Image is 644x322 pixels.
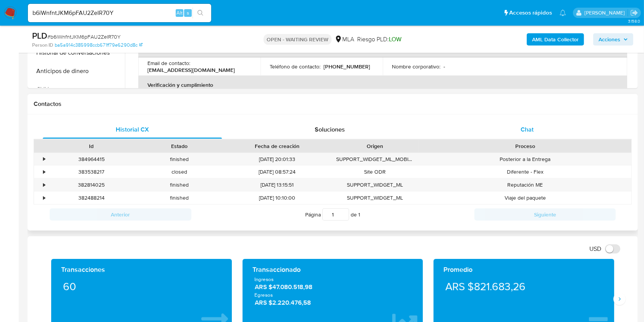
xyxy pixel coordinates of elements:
p: juanbautista.fernandez@mercadolibre.com [584,9,628,16]
b: PLD [32,29,47,42]
a: Salir [630,9,638,17]
div: Reputación ME [419,179,631,191]
p: [EMAIL_ADDRESS][DOMAIN_NAME] [147,67,235,73]
span: Accesos rápidos [509,9,552,17]
div: Diferente - Flex [419,166,631,178]
span: Soluciones [315,125,345,134]
span: Riesgo PLD: [357,35,401,44]
span: LOW [389,35,401,44]
button: Anticipos de dinero [29,62,125,80]
b: AML Data Collector [532,33,579,46]
h1: Contactos [34,100,632,108]
div: Viaje del paquete [419,192,631,204]
th: Verificación y cumplimiento [138,76,627,94]
div: [DATE] 13:15:51 [223,179,331,191]
div: MLA [335,35,354,44]
div: closed [136,166,224,178]
button: Siguiente [474,208,616,221]
div: SUPPORT_WIDGET_ML [331,179,419,191]
div: [DATE] 20:01:33 [223,153,331,166]
div: finished [136,192,224,204]
div: • [43,194,45,202]
p: Teléfono de contacto : [270,63,320,70]
button: search-icon [193,8,208,18]
span: 3.158.0 [628,18,640,24]
div: Id [53,142,130,150]
p: Nombre corporativo : [392,63,440,70]
div: Fecha de creación [229,142,325,150]
div: Estado [141,142,218,150]
div: 383538217 [47,166,136,178]
p: OPEN - WAITING REVIEW [264,34,332,45]
span: Página de [305,208,360,221]
div: • [43,181,45,189]
div: [DATE] 08:57:24 [223,166,331,178]
span: Chat [521,125,534,134]
div: Posterior a la Entrega [419,153,631,166]
div: 382814025 [47,179,136,191]
p: Email de contacto : [147,60,190,67]
div: 384964415 [47,153,136,166]
div: finished [136,153,224,166]
a: Notificaciones [560,10,566,16]
div: 382488214 [47,192,136,204]
span: Alt [176,9,183,16]
button: Acciones [593,33,633,46]
p: [PHONE_NUMBER] [324,63,370,70]
div: • [43,168,45,176]
span: s [187,9,189,16]
div: Site ODR [331,166,419,178]
a: ba5a914c385998ccb671ff79e6290d8c [55,42,142,49]
button: CVU [29,80,125,99]
p: - [443,63,445,70]
div: SUPPORT_WIDGET_ML [331,192,419,204]
span: Historial CX [116,125,149,134]
input: Buscar usuario o caso... [28,8,211,18]
b: Person ID [32,42,53,49]
button: Anterior [50,208,191,221]
span: # b6iWnfntJKM6pFAU2ZeIR70Y [47,33,121,41]
div: • [43,156,45,163]
button: AML Data Collector [527,33,584,46]
div: finished [136,179,224,191]
span: Acciones [599,33,620,46]
div: [DATE] 10:10:00 [223,192,331,204]
div: Proceso [424,142,626,150]
span: 1 [358,211,360,218]
div: Origen [336,142,414,150]
div: SUPPORT_WIDGET_ML_MOBILE [331,153,419,166]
